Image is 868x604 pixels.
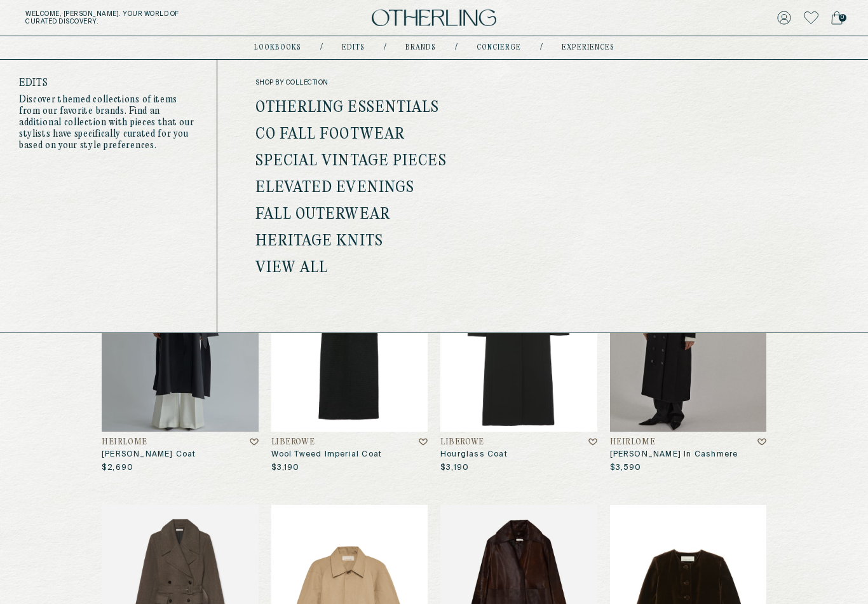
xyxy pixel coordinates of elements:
h5: Welcome, [PERSON_NAME] . Your world of curated discovery. [25,10,271,25]
p: Discover themed collections of items from our favorite brands. Find an additional collection with... [19,94,198,151]
a: Fall Outerwear [255,207,390,223]
a: Hourglass CoatLIBEROWEHourglass Coat$3,190 [440,220,597,473]
a: Co Fall Footwear [255,127,405,143]
h4: LIBEROWE [440,438,484,447]
a: lookbooks [254,45,301,51]
a: Elevated Evenings [255,180,415,196]
a: 0 [831,9,843,27]
h4: Heirlome [102,438,147,447]
h3: [PERSON_NAME] Coat [102,450,259,460]
h3: Wool Tweed Imperial Coat [271,450,428,460]
p: $3,590 [610,463,642,473]
h4: LIBEROWE [271,438,315,447]
div: / [320,43,323,53]
p: $3,190 [440,463,469,473]
h4: Edits [19,79,198,88]
h3: [PERSON_NAME] In Cashmere [610,450,767,460]
div: / [455,43,458,53]
a: WOOL TWEED IMPERIAL COATLIBEROWEWool Tweed Imperial Coat$3,190 [271,220,428,473]
div: / [384,43,386,53]
img: logo [372,10,496,27]
a: Heritage Knits [255,233,383,250]
p: $3,190 [271,463,300,473]
a: Micaela CoatHeirlome[PERSON_NAME] Coat$2,690 [102,220,259,473]
p: $2,690 [102,463,133,473]
div: / [540,43,543,53]
h3: Hourglass Coat [440,450,597,460]
a: Otherling Essentials [255,100,440,116]
a: Edits [342,45,365,51]
span: 0 [839,14,846,22]
a: View all [255,260,329,277]
a: Special Vintage Pieces [255,153,447,170]
a: concierge [477,45,521,51]
a: Evelyn Coat in CashmereHeirlome[PERSON_NAME] In Cashmere$3,590 [610,220,767,473]
a: Brands [405,45,436,51]
h4: Heirlome [610,438,656,447]
a: experiences [562,45,614,51]
span: shop by collection [255,79,453,86]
